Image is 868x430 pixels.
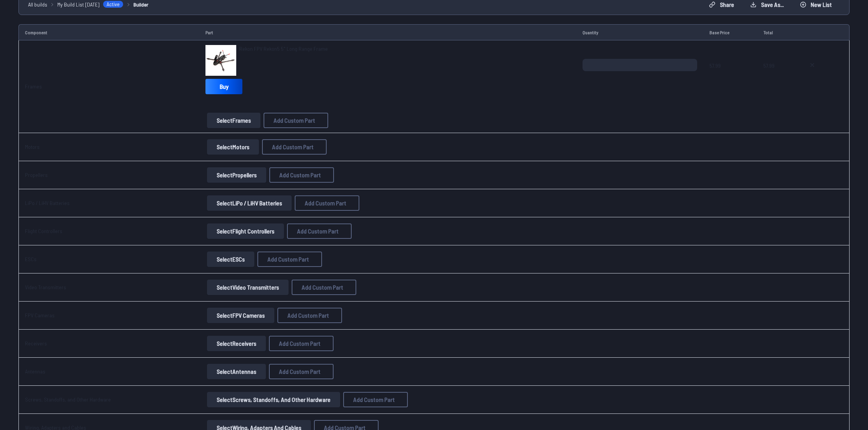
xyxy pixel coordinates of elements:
[207,139,259,155] button: SelectMotors
[239,45,328,52] span: Rekon FPV Rekon5 5" Long Range Frame
[343,392,408,407] button: Add Custom Part
[277,308,342,323] button: Add Custom Part
[134,0,149,8] a: Builder
[205,223,285,239] a: SelectFlight Controllers
[703,24,757,40] td: Base Price
[207,252,254,267] button: SelectESCs
[287,223,352,239] button: Add Custom Part
[205,195,293,211] a: SelectLiPo / LiHV Batteries
[205,113,262,128] a: SelectFrames
[205,308,276,323] a: SelectFPV Cameras
[57,0,100,8] span: My Build List [DATE]
[207,364,266,379] button: SelectAntennas
[264,113,328,128] button: Add Custom Part
[25,368,45,375] a: Antennas
[205,252,256,267] a: SelectESCs
[207,195,292,211] button: SelectLiPo / LiHV Batteries
[103,0,124,8] span: Active
[239,45,328,53] a: Rekon FPV Rekon5 5" Long Range Frame
[207,280,289,295] button: SelectVideo Transmitters
[207,113,260,128] button: SelectFrames
[295,195,359,211] button: Add Custom Part
[763,59,790,96] span: 57.99
[205,139,260,155] a: SelectMotors
[205,392,342,407] a: SelectScrews, Standoffs, and Other Hardware
[757,24,796,40] td: Total
[269,167,334,183] button: Add Custom Part
[207,336,266,351] button: SelectReceivers
[709,59,751,96] span: 57.99
[25,340,47,347] a: Receivers
[25,284,66,290] a: Video Transmitters
[207,167,266,183] button: SelectPropellers
[262,139,327,155] button: Add Custom Part
[305,200,346,206] span: Add Custom Part
[207,223,284,239] button: SelectFlight Controllers
[267,256,309,262] span: Add Custom Part
[205,364,267,379] a: SelectAntennas
[207,308,274,323] button: SelectFPV Cameras
[287,312,329,318] span: Add Custom Part
[18,24,199,40] td: Component
[279,172,321,178] span: Add Custom Part
[25,396,111,403] a: Screws, Standoffs, and Other Hardware
[279,368,320,375] span: Add Custom Part
[269,364,334,379] button: Add Custom Part
[57,0,124,8] a: My Build List [DATE]Active
[353,397,395,403] span: Add Custom Part
[25,83,42,90] a: Frames
[205,167,268,183] a: SelectPropellers
[257,252,322,267] button: Add Custom Part
[25,143,40,150] a: Motors
[207,392,340,407] button: SelectScrews, Standoffs, and Other Hardware
[25,200,70,206] a: LiPo / LiHV Batteries
[274,117,315,123] span: Add Custom Part
[25,172,48,178] a: Propellers
[576,24,703,40] td: Quantity
[205,45,236,76] img: image
[205,79,242,94] a: Buy
[28,0,47,8] a: All builds
[205,336,267,351] a: SelectReceivers
[199,24,576,40] td: Part
[25,312,55,318] a: FPV Cameras
[297,228,339,234] span: Add Custom Part
[205,280,290,295] a: SelectVideo Transmitters
[272,144,314,150] span: Add Custom Part
[269,336,334,351] button: Add Custom Part
[25,228,62,234] a: Flight Controllers
[302,284,343,290] span: Add Custom Part
[279,340,320,347] span: Add Custom Part
[292,280,356,295] button: Add Custom Part
[25,256,37,262] a: ESCs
